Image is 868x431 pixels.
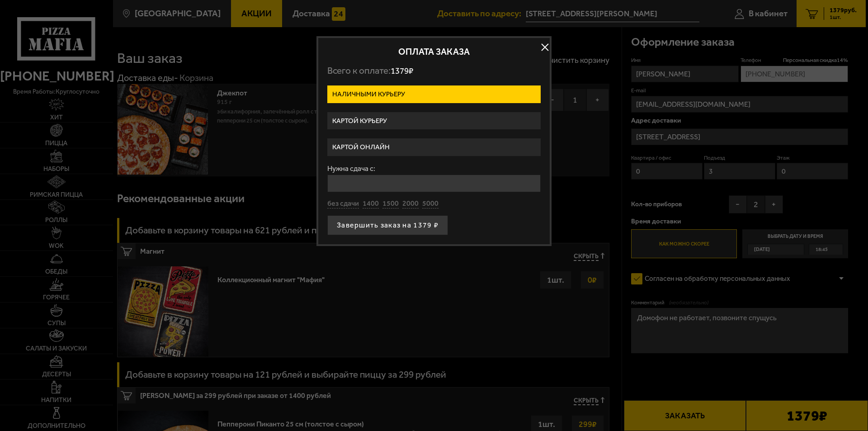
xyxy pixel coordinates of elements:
label: Наличными курьеру [327,85,541,103]
button: 1400 [363,199,379,209]
label: Картой курьеру [327,112,541,130]
span: 1379 ₽ [391,66,413,76]
button: 5000 [422,199,439,209]
button: 2000 [402,199,419,209]
label: Картой онлайн [327,138,541,156]
button: без сдачи [327,199,359,209]
button: Завершить заказ на 1379 ₽ [327,215,448,235]
h2: Оплата заказа [327,47,541,56]
p: Всего к оплате: [327,65,541,76]
label: Нужна сдача с: [327,165,541,172]
button: 1500 [382,199,399,209]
